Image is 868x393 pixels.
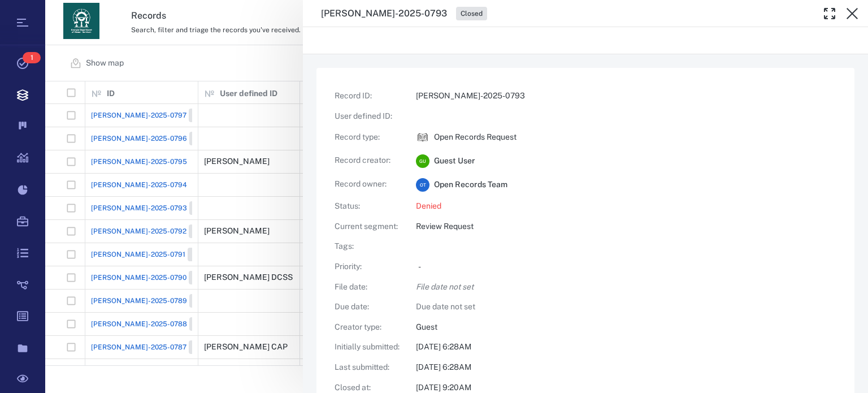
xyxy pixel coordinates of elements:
[416,322,836,333] p: Guest
[416,282,836,293] p: File date not set
[335,322,402,333] p: Creator type :
[434,156,475,167] span: Guest User
[335,282,402,293] p: File date :
[418,261,836,273] p: -
[416,342,836,353] p: [DATE] 6:28AM
[416,154,429,168] div: G U
[416,201,836,212] p: Denied
[335,132,402,143] p: Record type :
[335,179,402,190] p: Record owner :
[841,2,863,25] button: Close
[434,179,507,191] span: Open Records Team
[416,362,836,373] p: [DATE] 6:28AM
[335,342,402,353] p: Initially submitted :
[321,7,447,20] h3: [PERSON_NAME]-2025-0793
[335,362,402,373] p: Last submitted :
[416,131,429,144] img: icon Open Records Request
[23,52,41,63] span: 1
[335,241,402,252] p: Tags :
[818,2,841,25] button: Toggle Fullscreen
[335,111,402,122] p: User defined ID :
[335,201,402,212] p: Status :
[416,178,429,192] div: O T
[458,9,485,19] span: Closed
[335,155,402,166] p: Record creator :
[416,221,836,232] p: Review Request
[416,301,836,313] p: Due date not set
[335,301,402,313] p: Due date :
[416,131,429,144] div: Open Records Request
[416,90,836,102] p: [PERSON_NAME]-2025-0793
[335,90,402,102] p: Record ID :
[335,261,402,273] p: Priority :
[335,221,402,232] p: Current segment :
[434,132,517,143] p: Open Records Request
